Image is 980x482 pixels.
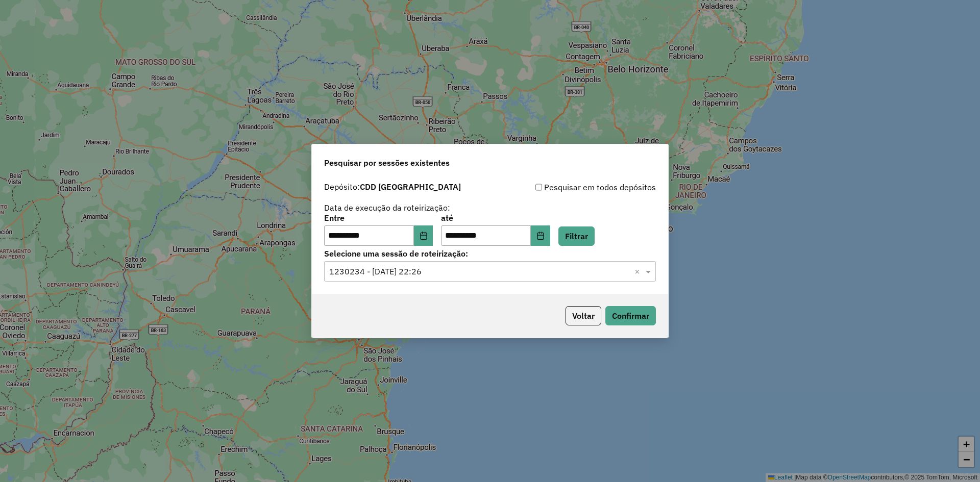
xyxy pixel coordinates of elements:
div: Pesquisar em todos depósitos [490,181,656,193]
strong: CDD [GEOGRAPHIC_DATA] [360,182,461,192]
span: Clear all [634,265,643,277]
button: Choose Date [531,225,550,246]
label: Selecione uma sessão de roteirização: [324,247,656,260]
label: Data de execução da roteirização: [324,201,450,214]
label: Depósito: [324,181,461,193]
button: Confirmar [605,306,656,325]
button: Filtrar [558,226,595,246]
button: Voltar [566,306,601,325]
label: até [441,212,550,224]
button: Choose Date [414,225,433,246]
label: Entre [324,212,433,224]
span: Pesquisar por sessões existentes [324,157,450,169]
